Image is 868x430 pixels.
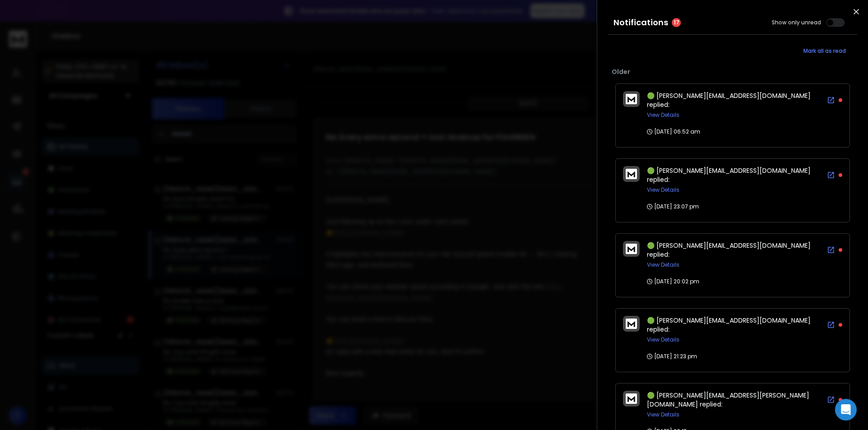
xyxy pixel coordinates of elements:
p: [DATE] 21:23 pm [647,353,697,360]
span: 🟢 [PERSON_NAME][EMAIL_ADDRESS][DOMAIN_NAME] replied: [647,316,811,334]
p: Older [612,67,854,76]
p: [DATE] 23:07 pm [647,203,699,210]
span: 🟢 [PERSON_NAME][EMAIL_ADDRESS][DOMAIN_NAME] replied: [647,166,811,184]
button: View Details [647,111,679,119]
span: 🟢 [PERSON_NAME][EMAIL_ADDRESS][DOMAIN_NAME] replied: [647,91,811,109]
label: Show only unread [772,19,821,26]
span: 17 [672,18,681,27]
button: View Details [647,186,679,194]
img: logo [626,244,637,254]
img: logo [626,319,637,329]
span: 🟢 [PERSON_NAME][EMAIL_ADDRESS][DOMAIN_NAME] replied: [647,241,811,259]
p: [DATE] 20:02 pm [647,278,699,285]
button: View Details [647,261,679,268]
button: View Details [647,411,679,418]
img: logo [626,94,637,104]
p: [DATE] 06:52 am [647,128,700,135]
img: logo [626,169,637,179]
h3: Notifications [613,16,668,29]
span: 🟢 [PERSON_NAME][EMAIL_ADDRESS][PERSON_NAME][DOMAIN_NAME] replied: [647,391,809,409]
img: logo [626,393,637,404]
button: Mark all as read [792,42,857,60]
div: Open Intercom Messenger [835,399,857,421]
button: View Details [647,336,679,343]
span: Mark all as read [803,47,846,55]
